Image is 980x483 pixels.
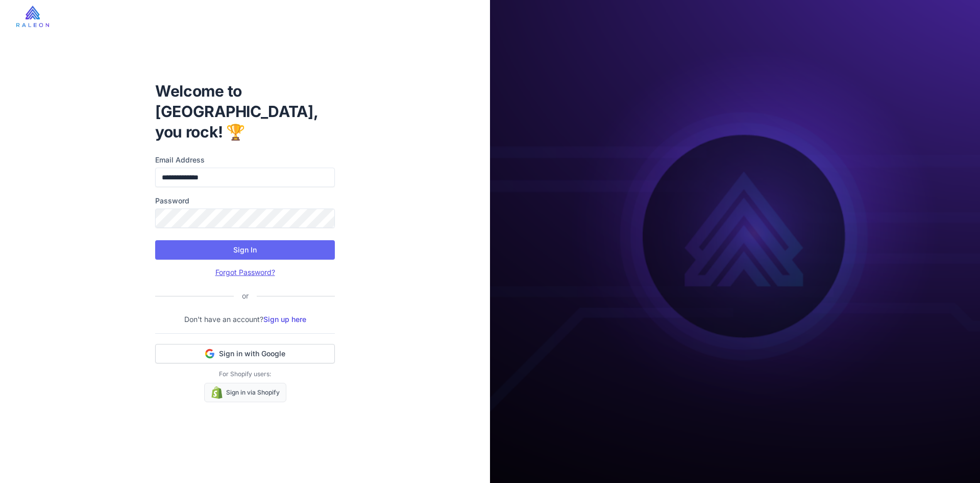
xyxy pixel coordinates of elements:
a: Sign up here [263,315,306,324]
a: Forgot Password? [215,268,275,277]
img: raleon-logo-whitebg.9aac0268.jpg [16,6,49,27]
button: Sign In [155,240,335,260]
span: Sign in with Google [219,349,285,359]
h1: Welcome to [GEOGRAPHIC_DATA], you rock! 🏆 [155,81,335,142]
p: Don't have an account? [155,314,335,325]
div: or [234,290,257,302]
label: Email Address [155,154,335,166]
a: Sign in via Shopify [204,383,286,402]
label: Password [155,195,335,206]
p: For Shopify users: [155,370,335,379]
button: Sign in with Google [155,344,335,363]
